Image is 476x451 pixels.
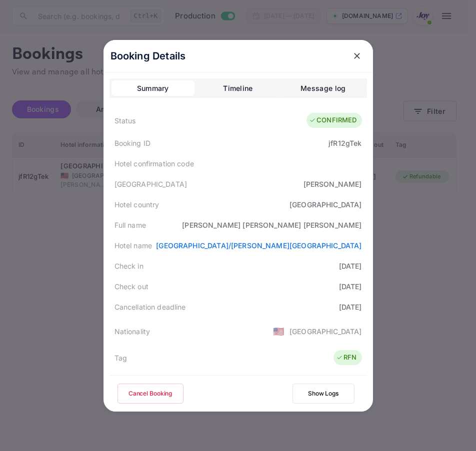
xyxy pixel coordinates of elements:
div: [GEOGRAPHIC_DATA] [289,199,362,210]
button: Show Logs [292,384,354,404]
span: United States [273,322,284,340]
div: [DATE] [339,281,362,292]
p: Booking Details [110,48,186,63]
div: CONFIRMED [309,115,356,125]
button: Cancel Booking [117,384,183,404]
div: Hotel country [114,199,159,210]
div: Hotel name [114,240,152,251]
div: [GEOGRAPHIC_DATA] [114,179,187,189]
div: Check out [114,281,148,292]
div: Full name [114,220,146,230]
button: Summary [111,80,194,96]
div: Message log [300,82,345,94]
button: Timeline [196,80,279,96]
div: [GEOGRAPHIC_DATA] [289,326,362,337]
div: RFN [336,353,356,363]
div: Status [114,115,136,126]
div: Timeline [223,82,252,94]
div: [PERSON_NAME] [303,179,362,189]
div: [PERSON_NAME] [PERSON_NAME] [PERSON_NAME] [182,220,361,230]
div: Nationality [114,326,150,337]
button: Message log [281,80,364,96]
div: jfR12gTek [328,138,361,148]
div: Summary [137,82,169,94]
div: Check in [114,261,143,271]
div: [DATE] [339,261,362,271]
div: Hotel confirmation code [114,158,194,169]
div: [DATE] [339,302,362,312]
button: close [348,47,366,65]
div: Tag [114,353,127,363]
div: Booking ID [114,138,151,148]
div: Cancellation deadline [114,302,186,312]
a: [GEOGRAPHIC_DATA]/[PERSON_NAME][GEOGRAPHIC_DATA] [156,241,361,250]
